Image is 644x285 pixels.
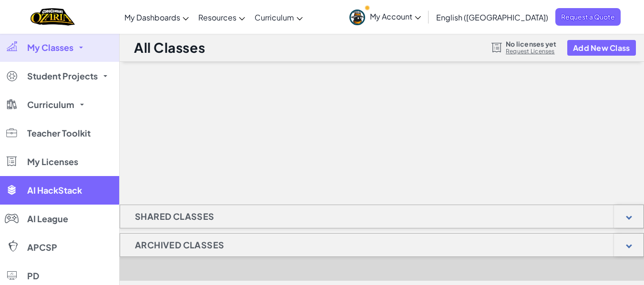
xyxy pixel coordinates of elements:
[27,72,98,80] span: Student Projects
[27,100,74,109] span: Curriculum
[567,40,636,56] button: Add New Class
[124,12,180,22] span: My Dashboards
[27,129,91,138] span: Teacher Toolkit
[120,4,194,30] a: My Dashboards
[27,157,78,166] span: My Licenses
[198,12,236,22] span: Resources
[436,12,548,22] span: English ([GEOGRAPHIC_DATA])
[27,43,73,52] span: My Classes
[194,4,250,30] a: Resources
[431,4,553,30] a: English ([GEOGRAPHIC_DATA])
[506,48,556,55] a: Request Licenses
[555,8,621,26] a: Request a Quote
[120,233,239,257] h1: Archived Classes
[370,11,421,21] span: My Account
[27,186,82,195] span: AI HackStack
[31,7,75,27] a: Ozaria by CodeCombat logo
[349,10,365,25] img: avatar
[31,7,75,27] img: Home
[255,12,294,22] span: Curriculum
[250,4,307,30] a: Curriculum
[27,215,68,223] span: AI League
[345,2,426,32] a: My Account
[134,39,205,57] h1: All Classes
[120,205,229,228] h1: Shared Classes
[506,40,556,48] span: No licenses yet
